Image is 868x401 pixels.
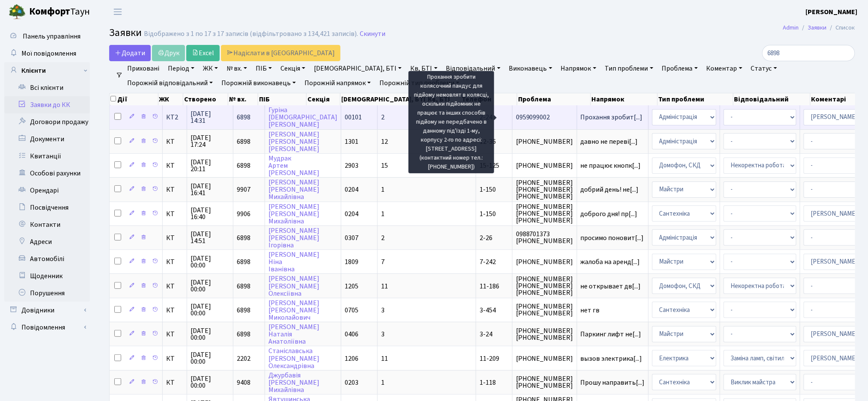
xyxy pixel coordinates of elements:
[237,185,251,194] span: 9907
[581,307,645,314] span: нет гв
[4,62,90,79] a: Клієнти
[258,93,307,105] th: ПІБ
[191,375,230,389] span: [DATE] 00:00
[345,161,358,170] span: 2903
[581,354,642,363] span: вызов электрика[...]
[4,96,90,113] a: Заявки до КК
[345,354,358,363] span: 1206
[480,185,496,194] span: 1-150
[480,209,496,219] span: 1-150
[166,186,183,193] span: КТ
[110,93,158,105] th: Дії
[345,209,358,219] span: 0204
[480,378,496,387] span: 1-118
[164,61,198,76] a: Період
[166,162,183,169] span: КТ
[166,379,183,386] span: КТ
[4,113,90,131] a: Договори продажу
[4,319,90,336] a: Повідомлення
[480,282,499,291] span: 11-186
[124,76,216,90] a: Порожній відповідальний
[237,209,251,219] span: 9906
[268,347,319,371] a: Станіславська[PERSON_NAME]Олександрівна
[345,306,358,315] span: 0705
[345,378,358,387] span: 0203
[186,45,220,61] a: Excel
[4,165,90,182] a: Особові рахунки
[516,355,573,362] span: [PHONE_NUMBER]
[268,202,319,226] a: [PERSON_NAME][PERSON_NAME]Михайлівна
[166,283,183,290] span: КТ
[4,199,90,216] a: Посвідчення
[381,378,385,387] span: 1
[4,285,90,302] a: Порушення
[237,378,251,387] span: 9408
[268,274,319,298] a: [PERSON_NAME][PERSON_NAME]Олексіївна
[23,32,81,41] span: Панель управління
[268,178,319,202] a: [PERSON_NAME][PERSON_NAME]Михайлівна
[223,61,251,76] a: № вх.
[381,113,385,122] span: 2
[345,113,362,122] span: 00101
[581,257,640,267] span: жалоба на аренд[...]
[166,307,183,314] span: КТ
[516,303,573,317] span: [PHONE_NUMBER] [PHONE_NUMBER]
[237,282,251,291] span: 6898
[360,30,385,38] a: Скинути
[806,7,858,17] a: [PERSON_NAME]
[581,378,645,387] span: Прошу направить[...]
[200,61,221,76] a: ЖК
[268,371,319,395] a: Джурбавія[PERSON_NAME]Михайлівна
[4,216,90,233] a: Контакти
[345,257,358,267] span: 1809
[581,185,639,194] span: добрий день! не[...]
[191,303,230,317] span: [DATE] 00:00
[191,279,230,293] span: [DATE] 00:00
[517,93,591,105] th: Проблема
[268,226,319,250] a: [PERSON_NAME][PERSON_NAME]Ігорівна
[29,5,90,19] span: Таун
[268,298,319,322] a: [PERSON_NAME][PERSON_NAME]Миколайович
[506,61,556,76] a: Виконавець
[762,45,855,61] input: Пошук...
[4,45,90,62] a: Мої повідомлення
[480,233,492,243] span: 2-26
[581,282,641,291] span: не открывает дв[...]
[516,258,573,265] span: [PHONE_NUMBER]
[29,5,70,18] b: Комфорт
[268,130,319,154] a: [PERSON_NAME][PERSON_NAME][PERSON_NAME]
[4,148,90,165] a: Квитанції
[381,330,385,339] span: 3
[124,61,163,76] a: Приховані
[808,23,827,32] a: Заявки
[340,93,427,105] th: [DEMOGRAPHIC_DATA], БТІ
[581,161,641,170] span: не працює кнопк[...]
[268,250,319,274] a: [PERSON_NAME]НінаІванівна
[191,110,230,124] span: [DATE] 14:31
[191,255,230,269] span: [DATE] 00:00
[237,257,251,267] span: 6898
[191,183,230,196] span: [DATE] 16:41
[480,306,496,315] span: 3-454
[381,233,385,243] span: 2
[166,355,183,362] span: КТ
[166,211,183,217] span: КТ
[4,182,90,199] a: Орендарі
[268,154,319,178] a: МудракАртем[PERSON_NAME]
[277,61,309,76] a: Секція
[115,48,145,58] span: Додати
[109,25,142,40] span: Заявки
[806,7,858,17] b: [PERSON_NAME]
[827,23,855,33] li: Список
[166,235,183,241] span: КТ
[268,322,319,346] a: [PERSON_NAME]НаталіяАнатоліївна
[381,185,385,194] span: 1
[158,93,184,105] th: ЖК
[381,137,388,146] span: 12
[191,159,230,172] span: [DATE] 20:11
[783,23,799,32] a: Admin
[516,327,573,341] span: [PHONE_NUMBER] [PHONE_NUMBER]
[345,137,358,146] span: 1301
[252,61,275,76] a: ПІБ
[268,105,337,129] a: Гуріна[DEMOGRAPHIC_DATA][PERSON_NAME]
